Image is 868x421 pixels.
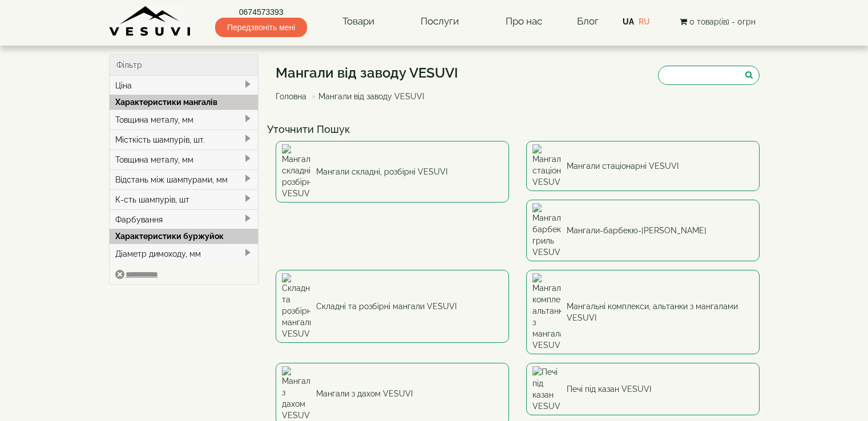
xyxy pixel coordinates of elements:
a: Мангали складні, розбірні VESUVI Мангали складні, розбірні VESUVI [276,141,509,203]
img: Завод VESUVI [109,6,192,37]
a: RU [639,17,650,26]
div: Місткість шампурів, шт. [110,129,259,149]
img: Складні та розбірні мангали VESUVI [282,273,310,339]
a: Мангали стаціонарні VESUVI Мангали стаціонарні VESUVI [526,141,760,191]
a: Товари [331,9,386,35]
div: Фарбування [110,209,259,229]
span: 0 товар(ів) - 0грн [689,17,756,26]
div: Характеристики мангалів [110,95,259,110]
a: Про нас [494,9,554,35]
span: Передзвоніть мені [215,18,307,37]
div: Товщина металу, мм [110,110,259,129]
div: Фільтр [110,55,259,76]
a: UA [623,17,634,26]
a: Послуги [409,9,470,35]
li: Мангали від заводу VESUVI [309,91,424,102]
img: Печі під казан VESUVI [532,366,561,412]
img: Мангали складні, розбірні VESUVI [282,144,310,199]
img: Мангали стаціонарні VESUVI [532,144,561,188]
a: Мангали-барбекю-гриль VESUVI Мангали-барбекю-[PERSON_NAME] [526,200,760,261]
button: 0 товар(ів) - 0грн [676,15,759,28]
div: Характеристики буржуйок [110,229,259,244]
a: 0674573393 [215,6,307,18]
a: Мангальні комплекси, альтанки з мангалами VESUVI Мангальні комплекси, альтанки з мангалами VESUVI [526,270,760,354]
div: К-сть шампурів, шт [110,189,259,209]
a: Складні та розбірні мангали VESUVI Складні та розбірні мангали VESUVI [276,270,509,343]
h1: Мангали від заводу VESUVI [276,66,458,80]
img: Мангальні комплекси, альтанки з мангалами VESUVI [532,273,561,351]
a: Головна [276,92,306,101]
div: Товщина металу, мм [110,149,259,169]
img: Мангали з дахом VESUVI [282,366,310,421]
a: Печі під казан VESUVI Печі під казан VESUVI [526,363,760,415]
img: Мангали-барбекю-гриль VESUVI [532,203,561,258]
h4: Уточнити Пошук [267,124,768,135]
div: Відстань між шампурами, мм [110,169,259,189]
div: Діаметр димоходу, мм [110,244,259,264]
div: Ціна [110,76,259,95]
a: Блог [577,15,599,27]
